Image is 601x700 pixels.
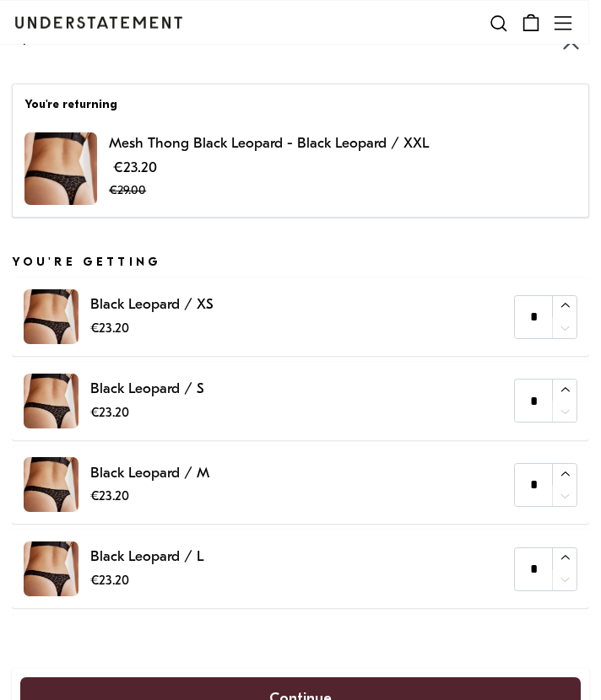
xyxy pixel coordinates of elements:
p: €23.20 [90,571,203,592]
p: Mesh Thong Black Leopard - Black Leopard / XXL [109,132,429,157]
img: mesh-thong-black-leopard-2.jpg [24,457,79,512]
p: Black Leopard / M [90,462,209,487]
img: mesh-thong-black-leopard-2.jpg [24,541,79,596]
p: €23.20 [90,403,204,424]
strike: €29.00 [109,185,146,197]
p: €23.20 [109,157,429,202]
p: €23.20 [90,319,214,340]
img: mesh-thong-black-leopard-2.jpg [24,132,98,206]
img: mesh-thong-black-leopard-2.jpg [24,289,79,344]
p: You're returning [24,96,577,114]
p: Black Leopard / XS [90,293,214,318]
h5: You're getting [12,255,589,272]
p: €23.20 [90,487,209,508]
p: Black Leopard / L [90,546,203,570]
img: mesh-thong-black-leopard-2.jpg [24,374,79,428]
p: Black Leopard / S [90,378,204,402]
a: Understatement Homepage [14,16,183,29]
